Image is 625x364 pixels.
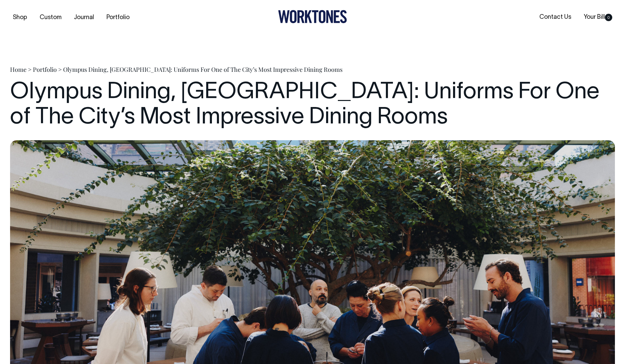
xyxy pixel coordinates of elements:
[10,12,30,23] a: Shop
[71,12,97,23] a: Journal
[33,65,57,73] a: Portfolio
[10,65,27,73] a: Home
[63,65,343,73] span: Olympus Dining, [GEOGRAPHIC_DATA]: Uniforms For One of The City’s Most Impressive Dining Rooms
[104,12,132,23] a: Portfolio
[581,12,615,23] a: Your Bill0
[10,80,615,131] h1: Olympus Dining, [GEOGRAPHIC_DATA]: Uniforms For One of The City’s Most Impressive Dining Rooms
[28,65,32,73] span: >
[37,12,64,23] a: Custom
[537,12,574,23] a: Contact Us
[605,14,612,21] span: 0
[58,65,62,73] span: >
